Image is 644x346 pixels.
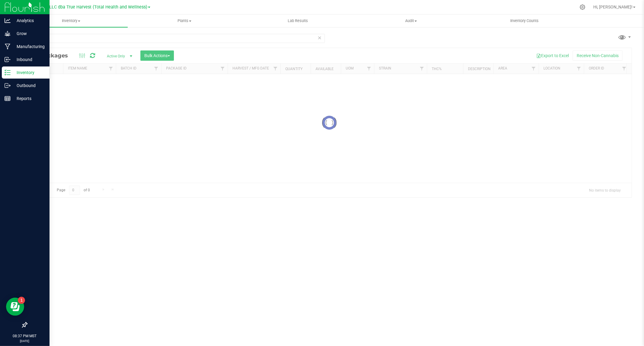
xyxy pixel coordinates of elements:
iframe: Resource center [6,298,24,316]
span: Lab Results [280,18,316,24]
iframe: Resource center unread badge [18,297,25,304]
p: [DATE] [3,339,47,343]
input: Search Package ID, Item Name, SKU, Lot or Part Number... [27,34,325,43]
p: Grow [11,30,47,37]
p: Manufacturing [11,43,47,50]
a: Audit [354,15,468,27]
span: Audit [355,18,467,24]
a: Plants [128,15,241,27]
inline-svg: Inventory [5,70,11,76]
p: Inbound [11,56,47,63]
inline-svg: Reports [5,95,11,102]
span: Inventory Counts [502,18,547,24]
inline-svg: Inbound [5,57,11,63]
div: Manage settings [579,4,586,10]
a: Lab Results [241,15,354,27]
span: DXR FINANCE 4 LLC dba True Harvest (Total Health and Wellness) [18,5,147,10]
p: Outbound [11,82,47,89]
p: Reports [11,95,47,102]
inline-svg: Grow [5,31,11,37]
span: Hi, [PERSON_NAME]! [593,5,633,9]
p: Inventory [11,69,47,76]
a: Inventory Counts [468,15,581,27]
inline-svg: Outbound [5,82,11,89]
p: Analytics [11,17,47,24]
inline-svg: Analytics [5,18,11,24]
span: Plants [128,18,241,24]
a: Inventory [14,15,128,27]
inline-svg: Manufacturing [5,44,11,50]
p: 08:37 PM MST [3,333,47,339]
span: Inventory [14,18,128,24]
span: Clear [318,34,322,42]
